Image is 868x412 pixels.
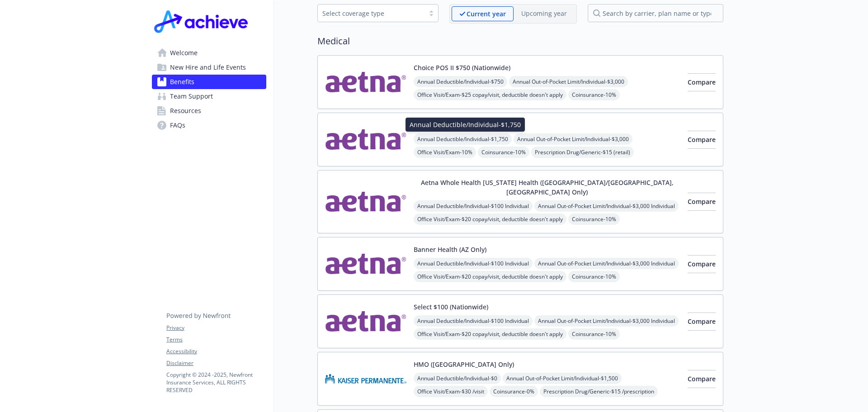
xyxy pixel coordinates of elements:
[152,104,266,118] a: Resources
[414,147,476,158] span: Office Visit/Exam - 10%
[688,135,716,144] span: Compare
[166,336,266,344] a: Terms
[531,147,634,158] span: Prescription Drug/Generic - $15 (retail)
[688,313,716,331] button: Compare
[170,104,201,118] span: Resources
[688,255,716,273] button: Compare
[414,386,488,397] span: Office Visit/Exam - $30 /visit
[688,370,716,388] button: Compare
[170,60,246,75] span: New Hire and Life Events
[568,213,620,225] span: Coinsurance - 10%
[414,178,680,197] button: Aetna Whole Health [US_STATE] Health ([GEOGRAPHIC_DATA]/[GEOGRAPHIC_DATA], [GEOGRAPHIC_DATA] Only)
[414,360,514,369] button: HMO ([GEOGRAPHIC_DATA] Only)
[509,76,628,87] span: Annual Out-of-Pocket Limit/Individual - $3,000
[688,193,716,211] button: Compare
[568,271,620,282] span: Coinsurance - 10%
[414,133,512,145] span: Annual Deductible/Individual - $1,750
[166,324,266,332] a: Privacy
[152,60,266,75] a: New Hire and Life Events
[534,258,679,269] span: Annual Out-of-Pocket Limit/Individual - $3,000 Individual
[521,9,567,18] p: Upcoming year
[414,200,533,212] span: Annual Deductible/Individual - $100 Individual
[414,315,533,327] span: Annual Deductible/Individual - $100 Individual
[414,89,566,100] span: Office Visit/Exam - $25 copay/visit, deductible doesn't apply
[414,373,501,384] span: Annual Deductible/Individual - $0
[568,89,620,100] span: Coinsurance - 10%
[534,200,679,212] span: Annual Out-of-Pocket Limit/Individual - $3,000 Individual
[166,359,266,367] a: Disclaimer
[325,302,406,341] img: Aetna Inc carrier logo
[170,118,185,133] span: FAQs
[688,197,716,206] span: Compare
[540,386,658,397] span: Prescription Drug/Generic - $15 /prescription
[588,4,723,22] input: search by carrier, plan name or type
[166,371,266,394] p: Copyright © 2024 - 2025 , Newfront Insurance Services, ALL RIGHTS RESERVED
[503,373,622,384] span: Annual Out-of-Pocket Limit/Individual - $1,500
[688,374,716,383] span: Compare
[490,386,538,397] span: Coinsurance - 0%
[414,328,566,340] span: Office Visit/Exam - $20 copay/visit, deductible doesn't apply
[414,76,507,87] span: Annual Deductible/Individual - $750
[152,89,266,104] a: Team Support
[568,328,620,340] span: Coinsurance - 10%
[478,147,529,158] span: Coinsurance - 10%
[166,347,266,355] a: Accessibility
[414,213,566,225] span: Office Visit/Exam - $20 copay/visit, deductible doesn't apply
[325,360,406,398] img: Kaiser Permanente Insurance Company carrier logo
[170,89,213,104] span: Team Support
[152,118,266,133] a: FAQs
[325,63,406,101] img: Aetna Inc carrier logo
[414,63,510,72] button: Choice POS II $750 (Nationwide)
[514,6,575,21] span: Upcoming year
[414,258,533,269] span: Annual Deductible/Individual - $100 Individual
[406,118,525,132] div: Annual Deductible/Individual - $1,750
[414,271,566,282] span: Office Visit/Exam - $20 copay/visit, deductible doesn't apply
[688,317,716,326] span: Compare
[688,260,716,268] span: Compare
[688,131,716,149] button: Compare
[414,302,488,312] button: Select $100 (Nationwide)
[152,75,266,89] a: Benefits
[534,315,679,327] span: Annual Out-of-Pocket Limit/Individual - $3,000 Individual
[170,75,194,89] span: Benefits
[514,133,632,145] span: Annual Out-of-Pocket Limit/Individual - $3,000
[325,245,406,283] img: Aetna Inc carrier logo
[322,9,420,18] div: Select coverage type
[325,178,406,226] img: Aetna Inc carrier logo
[414,245,486,254] button: Banner Health (AZ Only)
[688,78,716,86] span: Compare
[467,9,506,19] p: Current year
[170,46,198,60] span: Welcome
[688,73,716,91] button: Compare
[317,34,723,48] h2: Medical
[152,46,266,60] a: Welcome
[325,120,406,159] img: Aetna Inc carrier logo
